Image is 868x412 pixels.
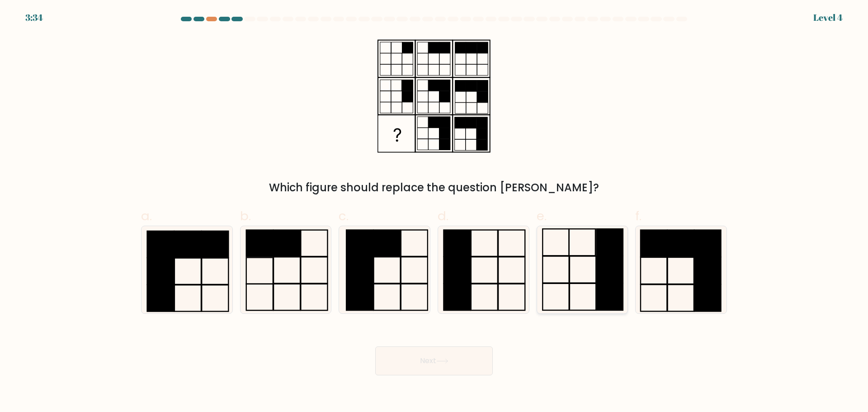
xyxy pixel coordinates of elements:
[375,346,493,375] button: Next
[240,207,251,225] span: b.
[339,207,349,225] span: c.
[141,207,152,225] span: a.
[438,207,448,225] span: d.
[635,207,642,225] span: f.
[537,207,547,225] span: e.
[813,11,843,24] div: Level 4
[146,180,722,196] div: Which figure should replace the question [PERSON_NAME]?
[25,11,43,24] div: 3:34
